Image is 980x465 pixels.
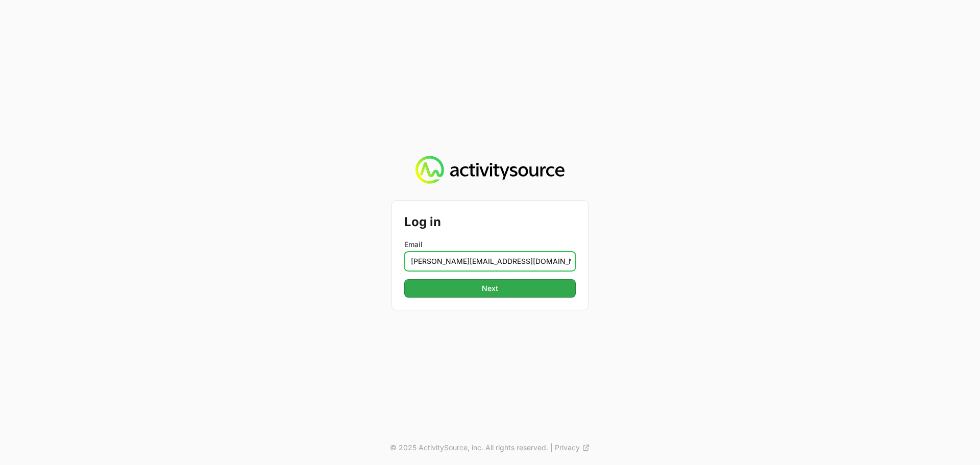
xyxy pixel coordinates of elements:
[390,443,548,453] p: © 2025 ActivitySource, inc. All rights reserved.
[404,239,576,250] label: Email
[415,156,564,184] img: Activity Source
[555,443,590,453] a: Privacy
[404,213,576,231] h2: Log in
[410,282,570,295] span: Next
[404,252,576,271] input: Enter your email
[550,443,553,453] span: |
[404,279,576,298] button: Next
